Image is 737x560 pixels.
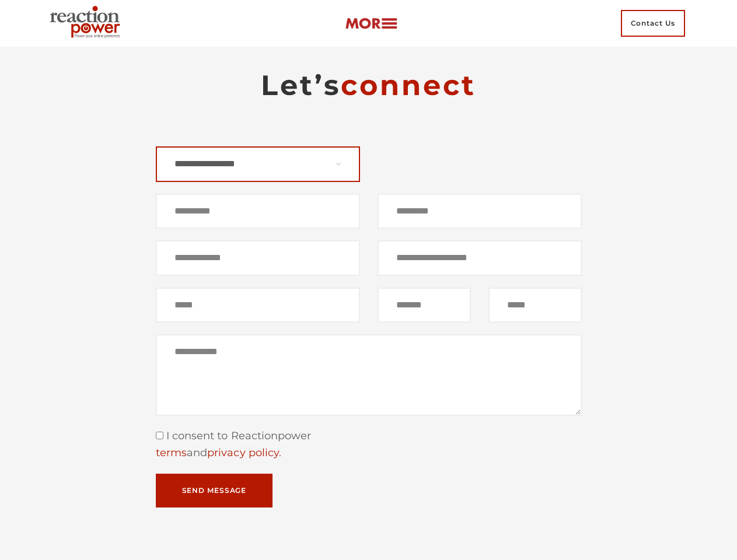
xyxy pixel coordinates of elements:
[156,446,187,459] a: terms
[621,10,685,37] span: Contact Us
[156,444,582,462] div: and
[207,446,281,459] a: privacy policy.
[163,429,312,442] span: I consent to Reactionpower
[345,17,397,30] img: more-btn.png
[156,474,273,508] button: Send Message
[45,2,130,44] img: Executive Branding | Personal Branding Agency
[156,68,582,103] h2: Let’s
[156,146,582,508] form: Contact form
[341,68,476,102] span: connect
[182,487,247,494] span: Send Message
